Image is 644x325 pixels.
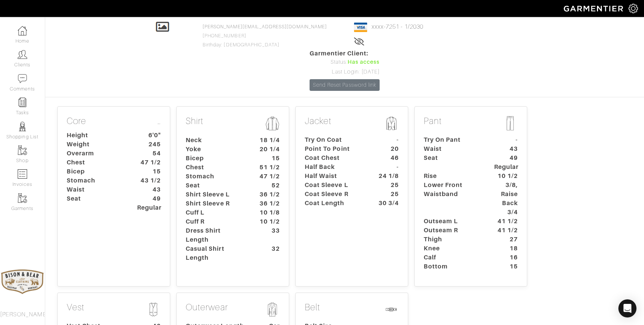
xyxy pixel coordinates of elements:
img: dashboard-icon-dbcd8f5a0b271acd01030246c82b418ddd0df26cd7fceb0bd07c9910d44c42f6.png [18,26,27,35]
dt: Shirt Sleeve R [180,199,250,208]
dt: Cuff R [180,217,250,226]
dt: 15 [488,262,523,271]
img: garments-icon-b7da505a4dc4fd61783c78ac3ca0ef83fa9d6f193b1c9dc38574b1d14d53ca28.png [18,146,27,155]
dt: 54 [131,149,166,158]
dt: 51 1/2 [250,163,285,172]
dt: Half Waist [299,172,369,181]
dt: 20 1/4 [250,145,285,154]
img: comment-icon-a0a6a9ef722e966f86d9cbdc48e553b5cf19dbc54f86b18d962a5391bc8f6eb6.png [18,74,27,83]
dt: Waist [418,144,488,153]
dt: 20 [369,144,404,153]
span: [PHONE_NUMBER] Birthday: [DEMOGRAPHIC_DATA] [203,24,327,48]
dt: Dress Shirt Length [180,226,250,244]
dt: 10 1/2 [250,217,285,226]
span: Has access [348,58,380,66]
p: Outerwear [186,302,280,319]
span: Garmentier Client: [310,49,380,58]
dt: 6'0" [131,131,166,140]
dt: Outseam R [418,226,488,235]
dt: Rise [418,172,488,181]
dt: Bottom [418,262,488,271]
p: Shirt [186,116,280,133]
p: Core [67,116,161,128]
dt: 15 [131,167,166,176]
dt: Chest [180,163,250,172]
dt: 49 Regular [131,194,166,212]
img: orders-icon-0abe47150d42831381b5fb84f609e132dff9fe21cb692f30cb5eec754e2cba89.png [18,169,27,179]
img: garmentier-logo-header-white-b43fb05a5012e4ada735d5af1a66efaba907eab6374d6393d1fbf88cb4ef424d.png [560,2,629,15]
a: … [157,116,161,127]
dt: 3/8, Raise Back 3/4 [488,181,523,217]
img: reminder-icon-8004d30b9f0a5d33ae49ab947aed9ed385cf756f9e5892f1edd6e32f2345188e.png [18,98,27,107]
dt: Neck [180,136,250,145]
img: visa-934b35602734be37eb7d5d7e5dbcd2044c359bf20a24dc3361ca3fa54326a8a7.png [354,23,367,32]
dt: 47 1/2 [131,158,166,167]
dt: Coat Sleeve R [299,190,369,199]
dt: 18 1/4 [250,136,285,145]
dt: Cuff L [180,208,250,217]
dt: 18 [488,244,523,253]
dt: Lower Front Waistband [418,181,488,217]
dt: Bicep [180,154,250,163]
dt: Yoke [180,145,250,154]
dt: 25 [369,181,404,190]
dt: Try On Pant [418,135,488,144]
a: [PERSON_NAME][EMAIL_ADDRESS][DOMAIN_NAME] [203,24,327,29]
a: xxxx-7251 - 1/2030 [372,23,423,30]
img: msmt-pant-icon-b5f0be45518e7579186d657110a8042fb0a286fe15c7a31f2bf2767143a10412.png [503,116,518,131]
dt: Stomach [61,176,131,185]
img: msmt-vest-icon-28e38f638186d7f420df89d06ace4d777022eff74d9edc78f36cb214ed55049c.png [146,302,161,317]
img: clients-icon-6bae9207a08558b7cb47a8932f037763ab4055f8c8b6bfacd5dc20c3e0201464.png [18,50,27,59]
img: stylists-icon-eb353228a002819b7ec25b43dbf5f0378dd9e0616d9560372ff212230b889e62.png [18,122,27,131]
dt: Try On Coat [299,135,369,144]
img: msmt-outerwear-icon-6e29f5750d4cdef6b98a5ac249cac9e5d2bb121c07e0626b49a607c0bd6118f1.png [265,302,280,317]
dt: Bicep [61,167,131,176]
img: garments-icon-b7da505a4dc4fd61783c78ac3ca0ef83fa9d6f193b1c9dc38574b1d14d53ca28.png [18,193,27,203]
img: gear-icon-white-bd11855cb880d31180b6d7d6211b90ccbf57a29d726f0c71d8c61bd08dd39cc2.png [629,4,638,13]
dt: 52 [250,181,285,190]
dt: 30 3/4 [369,199,404,208]
dt: 15 [250,154,285,163]
dt: Outseam L [418,217,488,226]
img: msmt-shirt-icon-3af304f0b202ec9cb0a26b9503a50981a6fda5c95ab5ec1cadae0dbe11e5085a.png [265,116,280,131]
dt: 32 [250,244,285,262]
dt: 46 [369,153,404,162]
dt: 41 1/2 [488,217,523,226]
dt: 41 1/2 [488,226,523,235]
dt: Chest [61,158,131,167]
dt: 36 1/2 [250,190,285,199]
dt: 25 [369,190,404,199]
dt: Weight [61,140,131,149]
dt: 47 1/2 [250,172,285,181]
div: Open Intercom Messenger [618,299,636,317]
dt: Coat Chest [299,153,369,162]
dt: 10 1/8 [250,208,285,217]
dt: 43 [131,185,166,194]
dt: 16 [488,253,523,262]
a: Send Reset Password link [310,79,380,91]
p: Pant [424,116,518,132]
dt: - [369,162,404,172]
dt: 33 [250,226,285,244]
dt: Coat Length [299,199,369,208]
img: msmt-jacket-icon-80010867aa4725b62b9a09ffa5103b2b3040b5cb37876859cbf8e78a4e2258a7.png [384,116,399,131]
p: Jacket [305,116,399,132]
dt: Seat [180,181,250,190]
img: msmt-belt-icon-8b23d7ce3d00d1b6c9c8b1a886640fa7bd1fea648a333409568eab2176660814.png [384,302,399,317]
dt: 36 1/2 [250,199,285,208]
div: Last Login: [DATE] [310,68,380,76]
dt: - [369,135,404,144]
dt: 49 Regular [488,153,523,172]
dt: - [488,135,523,144]
dt: Thigh [418,235,488,244]
dt: Height [61,131,131,140]
div: Status: [310,58,380,66]
dt: Casual Shirt Length [180,244,250,262]
dt: Shirt Sleeve L [180,190,250,199]
dt: 27 [488,235,523,244]
dt: 245 [131,140,166,149]
dt: Coat Sleeve L [299,181,369,190]
dt: Knee [418,244,488,253]
p: Belt [305,302,399,319]
dt: Overarm [61,149,131,158]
